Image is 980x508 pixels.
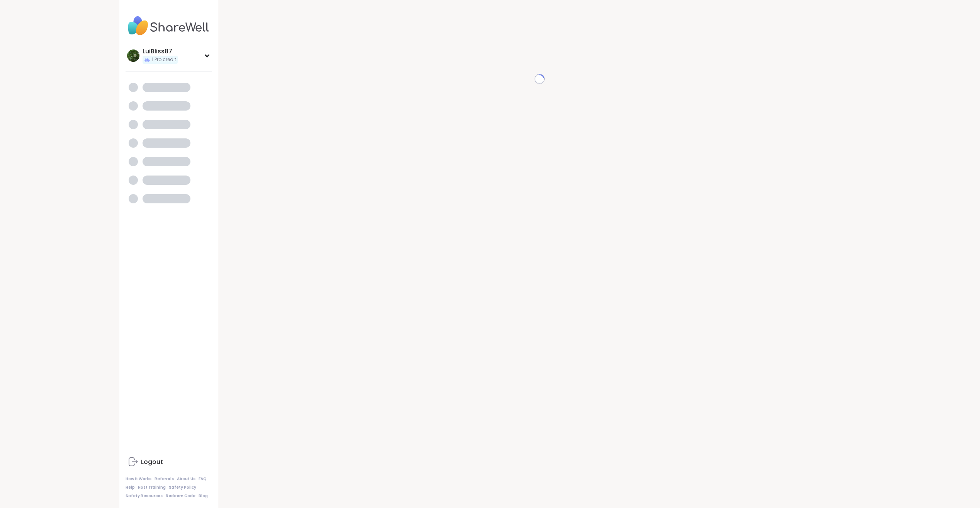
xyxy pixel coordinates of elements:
[177,476,195,482] a: About Us
[155,476,174,482] a: Referrals
[126,476,151,482] a: How It Works
[126,493,163,499] a: Safety Resources
[126,12,212,39] img: ShareWell Nav Logo
[199,493,208,499] a: Blog
[166,493,195,499] a: Redeem Code
[152,56,176,63] span: 1 Pro credit
[199,476,207,482] a: FAQ
[127,49,139,62] img: LuiBliss87
[126,453,212,471] a: Logout
[143,47,178,56] div: LuiBliss87
[141,458,163,466] div: Logout
[138,485,166,490] a: Host Training
[126,485,135,490] a: Help
[169,485,196,490] a: Safety Policy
